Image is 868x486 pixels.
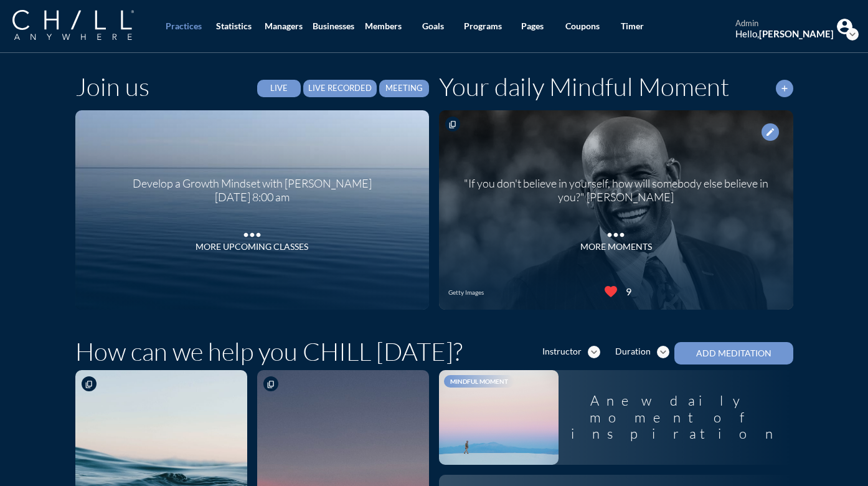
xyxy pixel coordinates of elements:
i: expand_more [846,28,859,40]
a: Company Logo [12,10,159,42]
img: Company Logo [12,10,134,40]
div: Pages [521,21,544,32]
div: Instructor [542,346,582,357]
strong: [PERSON_NAME] [759,28,834,39]
i: expand_more [588,346,600,358]
div: Hello, [735,28,834,39]
div: admin [735,19,834,29]
div: A new daily moment of inspiration [559,383,793,452]
i: edit [765,127,775,137]
i: more_horiz [603,222,628,241]
div: Add Meditation [696,348,771,359]
div: Managers [265,21,303,32]
div: Coupons [565,21,600,32]
i: more_horiz [240,222,265,241]
div: 9 [621,285,631,297]
h1: How can we help you CHILL [DATE]? [75,336,463,366]
div: Practices [166,21,202,32]
div: Goals [422,21,444,32]
div: Live Recorded [308,83,372,93]
i: content_copy [448,120,457,129]
i: expand_more [657,346,669,358]
img: Profile icon [837,19,852,34]
div: More Upcoming Classes [196,242,308,252]
i: favorite [603,284,618,299]
button: Live Recorded [303,80,377,97]
div: Timer [621,21,644,32]
button: Meeting [379,80,429,97]
div: Getty Images [448,288,484,296]
div: Statistics [216,21,252,32]
div: Programs [464,21,502,32]
h1: Join us [75,72,149,102]
div: "If you don't believe in yourself, how will somebody else believe in you?" [PERSON_NAME] [455,168,778,204]
button: Add Meditation [674,342,793,364]
i: content_copy [267,380,275,389]
div: Develop a Growth Mindset with [PERSON_NAME] [133,168,372,191]
button: Live [257,80,301,97]
div: Meeting [384,83,424,93]
h1: Your daily Mindful Moment [439,72,729,102]
i: content_copy [85,380,93,389]
i: add [780,83,790,93]
div: [DATE] 8:00 am [133,191,372,204]
span: Mindful Moment [450,378,508,385]
div: Businesses [313,21,354,32]
div: Members [365,21,402,32]
div: Live [267,83,291,93]
div: MORE MOMENTS [580,242,652,252]
div: Duration [615,346,651,357]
